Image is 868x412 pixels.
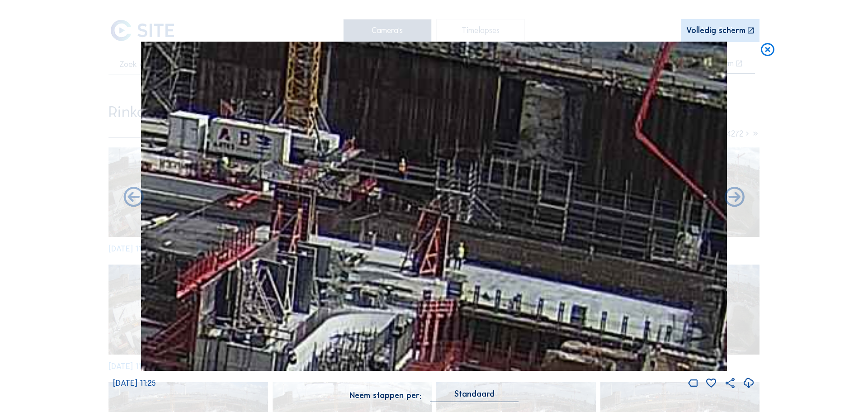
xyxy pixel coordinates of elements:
[686,27,745,35] div: Volledig scherm
[113,378,156,388] span: [DATE] 11:25
[722,185,746,210] i: Back
[349,392,421,400] div: Neem stappen per:
[122,185,146,210] i: Forward
[454,390,495,398] div: Standaard
[141,42,727,371] img: Image
[430,390,519,402] div: Standaard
